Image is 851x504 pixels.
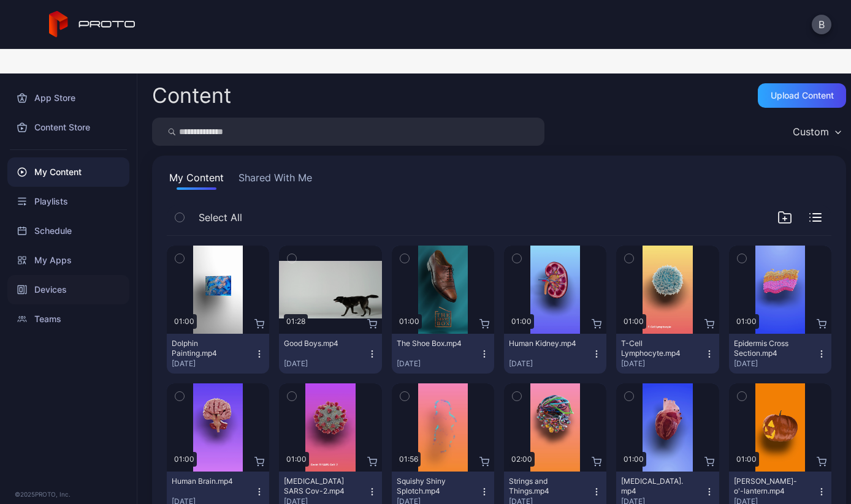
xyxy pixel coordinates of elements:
div: Covid-19 SARS Cov-2.mp4 [284,476,351,496]
div: Human Brain.mp4 [172,476,239,486]
a: App Store [7,83,129,113]
div: Jack-o'-lantern.mp4 [734,476,801,496]
div: [DATE] [621,359,704,369]
div: Good Boys.mp4 [284,339,351,348]
div: Epidermis Cross Section.mp4 [734,339,801,358]
div: Content [152,85,231,106]
div: The Shoe Box.mp4 [397,339,464,348]
a: Playlists [7,187,129,216]
button: Human Kidney.mp4[DATE] [504,334,606,374]
button: Upload Content [758,83,846,108]
a: Content Store [7,113,129,142]
a: My Apps [7,246,129,275]
div: Human Kidney.mp4 [509,339,576,348]
span: Select All [199,210,242,225]
div: [DATE] [284,359,367,369]
a: Devices [7,275,129,304]
div: Squishy Shiny Splotch.mp4 [397,476,464,496]
div: © 2025 PROTO, Inc. [15,489,122,499]
div: [DATE] [172,359,254,369]
button: The Shoe Box.mp4[DATE] [392,334,494,374]
div: Dolphin Painting.mp4 [172,339,239,358]
button: Dolphin Painting.mp4[DATE] [167,334,269,374]
div: [DATE] [734,359,817,369]
button: Epidermis Cross Section.mp4[DATE] [729,334,831,374]
div: Custom [793,126,829,138]
div: T-Cell Lymphocyte.mp4 [621,339,689,358]
div: [DATE] [397,359,479,369]
button: Good Boys.mp4[DATE] [279,334,381,374]
button: My Content [167,170,226,190]
a: Schedule [7,216,129,246]
button: B [812,15,831,34]
div: Upload Content [771,91,834,100]
a: My Content [7,157,129,187]
div: [DATE] [509,359,592,369]
div: Human Heart.mp4 [621,476,689,496]
div: Strings and Things.mp4 [509,476,576,496]
button: Shared With Me [236,170,315,190]
button: T-Cell Lymphocyte.mp4[DATE] [616,334,719,374]
button: Custom [787,118,846,146]
a: Teams [7,304,129,334]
